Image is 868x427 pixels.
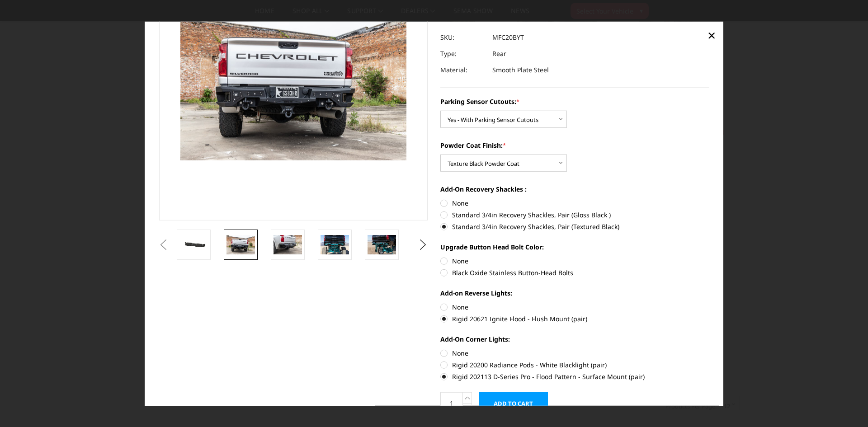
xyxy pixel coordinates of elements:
label: Add-On Recovery Shackles : [440,184,709,194]
label: Rigid 202113 D-Series Pro - Flood Pattern - Surface Mount (pair) [440,372,709,381]
label: Standard 3/4in Recovery Shackles, Pair (Textured Black) [440,222,709,231]
dd: Smooth Plate Steel [492,62,549,78]
img: 2020-2025 Chevrolet / GMC 2500-3500 - Freedom Series - Rear Bumper [368,235,396,254]
label: Add-On Corner Lights: [440,334,709,344]
label: Add-on Reverse Lights: [440,288,709,298]
label: Rigid 20200 Radiance Pods - White Blacklight (pair) [440,360,709,370]
button: Previous [157,238,170,251]
label: Rigid 20621 Ignite Flood - Flush Mount (pair) [440,314,709,324]
label: Standard 3/4in Recovery Shackles, Pair (Gloss Black ) [440,210,709,220]
label: Parking Sensor Cutouts: [440,97,709,106]
iframe: Chat Widget [823,384,868,427]
label: None [440,256,709,266]
span: × [708,25,716,45]
dt: Material: [440,62,486,78]
dt: Type: [440,46,486,62]
label: None [440,302,709,312]
label: None [440,348,709,358]
dt: SKU: [440,29,486,46]
img: 2020-2025 Chevrolet / GMC 2500-3500 - Freedom Series - Rear Bumper [274,235,302,254]
a: Close [704,28,719,42]
label: Upgrade Button Head Bolt Color: [440,242,709,252]
img: 2020-2025 Chevrolet / GMC 2500-3500 - Freedom Series - Rear Bumper [226,235,255,254]
dd: Rear [492,46,506,62]
img: 2020-2025 Chevrolet / GMC 2500-3500 - Freedom Series - Rear Bumper [321,235,349,254]
label: Powder Coat Finish: [440,141,709,150]
dd: MFC20BYT [492,29,524,46]
input: Add to Cart [479,392,548,415]
label: None [440,198,709,208]
button: Next [416,238,430,251]
label: Black Oxide Stainless Button-Head Bolts [440,268,709,277]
